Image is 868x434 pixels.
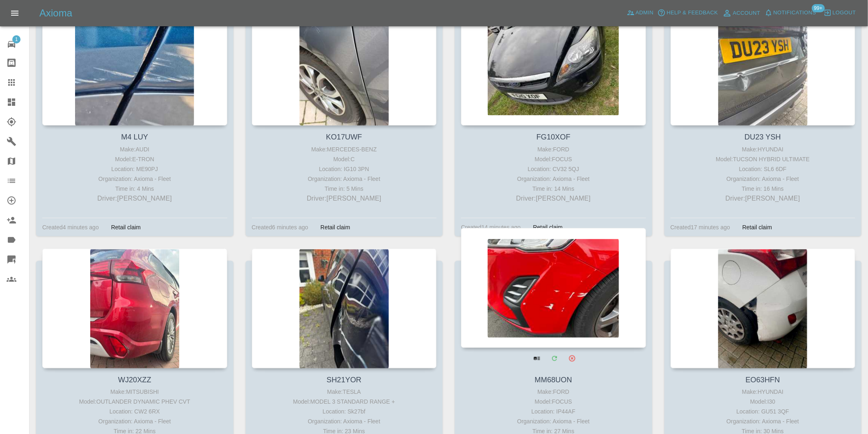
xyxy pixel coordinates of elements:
div: Retail claim [527,222,569,232]
div: Make: TESLA [254,387,435,397]
button: Help & Feedback [656,7,720,19]
p: Driver: [PERSON_NAME] [254,194,435,203]
div: Model: TUCSON HYBRID ULTIMATE [673,154,854,164]
div: Created 4 minutes ago [42,222,99,232]
a: Account [720,7,763,20]
div: Location: SL6 6DF [673,164,854,174]
div: Created 6 minutes ago [252,222,308,232]
span: 99+ [812,4,825,12]
div: Model: MODEL 3 STANDARD RANGE + [254,397,435,407]
a: Admin [625,7,656,19]
div: Location: CW2 6RX [44,407,225,416]
p: Driver: [PERSON_NAME] [463,194,644,203]
div: Location: CV32 5QJ [463,164,644,174]
div: Model: I30 [673,397,854,407]
div: Organization: Axioma - Fleet [463,174,644,184]
a: View [528,350,545,367]
button: Archive [564,350,580,367]
div: Location: IP44AF [463,407,644,416]
div: Retail claim [736,222,778,232]
a: SH21YOR [327,376,361,384]
span: Admin [636,8,654,18]
div: Retail claim [314,222,356,232]
div: Make: HYUNDAI [673,144,854,154]
div: Organization: Axioma - Fleet [673,174,854,184]
span: Help & Feedback [667,8,718,18]
div: Make: MITSUBISHI [44,387,225,397]
a: FG10XOF [537,133,571,141]
span: Account [733,9,761,18]
div: Location: IG10 3PN [254,164,435,174]
a: Modify [546,350,563,367]
div: Time in: 5 Mins [254,184,435,194]
div: Make: MERCEDES-BENZ [254,144,435,154]
div: Model: E-TRON [44,154,225,164]
p: Driver: [PERSON_NAME] [673,194,854,203]
div: Time in: 4 Mins [44,184,225,194]
a: EO63HFN [746,376,780,384]
a: WJ20XZZ [118,376,151,384]
div: Make: FORD [463,144,644,154]
p: Driver: [PERSON_NAME] [44,194,225,203]
div: Time in: 16 Mins [673,184,854,194]
span: Logout [833,8,856,18]
span: Notifications [774,8,816,18]
div: Time in: 14 Mins [463,184,644,194]
div: Model: FOCUS [463,397,644,407]
a: M4 LUY [121,133,148,141]
div: Location: ME90PJ [44,164,225,174]
div: Organization: Axioma - Fleet [673,416,854,426]
a: KO17UWF [326,133,362,141]
div: Make: FORD [463,387,644,397]
button: Open drawer [5,3,25,23]
div: Created 14 minutes ago [461,222,521,232]
div: Make: HYUNDAI [673,387,854,397]
h5: Axioma [39,7,72,20]
div: Organization: Axioma - Fleet [44,416,225,426]
div: Organization: Axioma - Fleet [254,416,435,426]
div: Location: GU51 3QF [673,407,854,416]
button: Logout [822,7,858,19]
div: Make: AUDI [44,144,225,154]
div: Model: FOCUS [463,154,644,164]
div: Organization: Axioma - Fleet [463,416,644,426]
a: MM68UON [535,376,572,384]
div: Model: C [254,154,435,164]
span: 1 [12,35,21,43]
div: Retail claim [105,222,147,232]
a: DU23 YSH [745,133,781,141]
div: Created 17 minutes ago [671,222,731,232]
button: Notifications [763,7,818,19]
div: Location: Sk27bf [254,407,435,416]
div: Organization: Axioma - Fleet [44,174,225,184]
div: Model: OUTLANDER DYNAMIC PHEV CVT [44,397,225,407]
div: Organization: Axioma - Fleet [254,174,435,184]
